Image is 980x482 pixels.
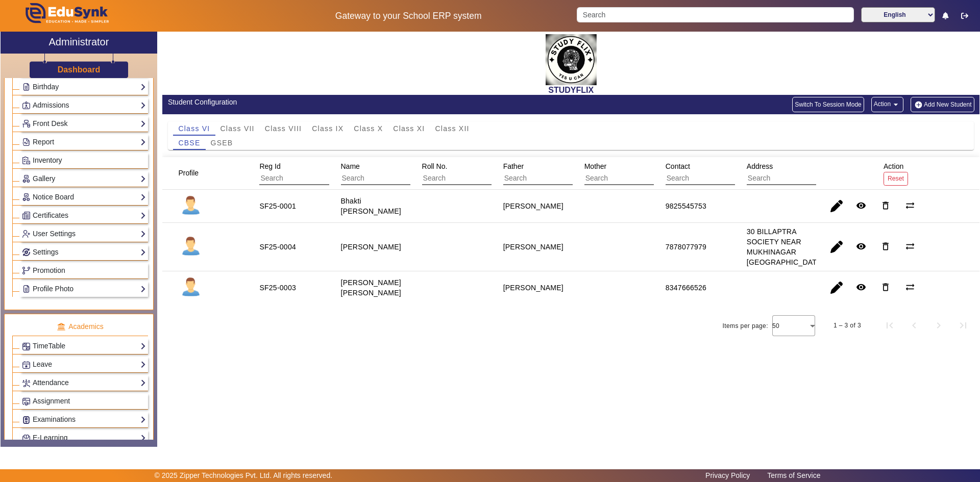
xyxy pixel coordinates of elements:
[341,243,401,251] staff-with-status: [PERSON_NAME]
[856,200,866,211] mat-icon: remove_red_eye
[880,200,891,211] mat-icon: delete_outline
[22,155,146,166] a: Inventory
[546,34,597,85] img: 71dce94a-bed6-4ff3-a9ed-96170f5a9cb7
[792,97,864,112] button: Switch To Session Mode
[577,7,853,22] input: Search
[341,197,401,215] staff-with-status: Bhakti [PERSON_NAME]
[168,97,566,108] div: Student Configuration
[341,162,360,170] span: Name
[871,97,903,112] button: Action
[666,162,690,170] span: Contact
[58,65,101,74] h3: Dashboard
[905,282,915,292] mat-icon: sync_alt
[723,321,768,331] div: Items per page:
[393,125,425,132] span: Class XI
[178,275,204,300] img: profile.png
[877,313,902,338] button: First page
[259,162,280,170] span: Reg Id
[662,157,770,189] div: Contact
[22,157,30,164] img: Inventory.png
[856,241,866,251] mat-icon: remove_red_eye
[503,162,524,170] span: Father
[419,157,526,189] div: Roll No.
[884,172,908,186] button: Reset
[891,99,901,110] mat-icon: arrow_drop_down
[762,469,825,482] a: Terms of Service
[57,64,101,75] a: Dashboard
[700,469,755,482] a: Privacy Policy
[178,169,199,177] span: Profile
[747,226,823,267] div: 30 BILLAPTRA SOCIETY NEAR MUKHINAGAR [GEOGRAPHIC_DATA]
[259,201,296,211] div: SF25-0001
[926,313,951,338] button: Next page
[422,172,513,185] input: Search
[155,470,333,481] p: © 2025 Zipper Technologies Pvt. Ltd. All rights reserved.
[666,283,706,293] div: 8347666526
[435,125,469,132] span: Class XII
[337,157,445,189] div: Name
[905,241,915,251] mat-icon: sync_alt
[57,322,66,332] img: academic.png
[178,193,204,219] img: profile.png
[666,242,706,252] div: 7878077979
[259,283,296,293] div: SF25-0003
[911,97,974,112] button: Add New Student
[265,125,302,132] span: Class VIII
[251,11,566,21] h5: Gateway to your School ERP system
[584,162,607,170] span: Mother
[178,234,204,260] img: profile.png
[175,164,211,182] div: Profile
[1,32,157,54] a: Administrator
[747,172,838,185] input: Search
[178,125,210,132] span: Class VI
[880,241,891,251] mat-icon: delete_outline
[211,139,233,146] span: GSEB
[743,157,851,189] div: Address
[913,100,924,109] img: add-new-student.png
[951,313,975,338] button: Last page
[500,157,607,189] div: Father
[220,125,255,132] span: Class VII
[341,278,401,297] staff-with-status: [PERSON_NAME] [PERSON_NAME]
[49,36,109,48] h2: Administrator
[905,200,915,211] mat-icon: sync_alt
[666,201,706,211] div: 9825545753
[666,172,757,185] input: Search
[33,397,70,405] span: Assignment
[22,395,146,407] a: Assignment
[503,242,563,252] div: [PERSON_NAME]
[22,265,146,276] a: Promotion
[503,172,595,185] input: Search
[312,125,344,132] span: Class IX
[581,157,689,189] div: Mother
[256,157,363,189] div: Reg Id
[354,125,383,132] span: Class X
[503,201,563,211] div: [PERSON_NAME]
[178,139,200,146] span: CBSE
[747,162,773,170] span: Address
[33,266,65,274] span: Promotion
[259,242,296,252] div: SF25-0004
[856,282,866,292] mat-icon: remove_red_eye
[584,172,676,185] input: Search
[22,398,30,405] img: Assignments.png
[880,157,912,189] div: Action
[902,313,926,338] button: Previous page
[12,321,148,332] p: Academics
[834,320,861,331] div: 1 – 3 of 3
[259,172,351,185] input: Search
[422,162,448,170] span: Roll No.
[22,267,30,274] img: Branchoperations.png
[880,282,891,292] mat-icon: delete_outline
[33,156,62,164] span: Inventory
[162,85,979,95] h2: STUDYFLIX
[341,172,432,185] input: Search
[503,283,563,293] div: [PERSON_NAME]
